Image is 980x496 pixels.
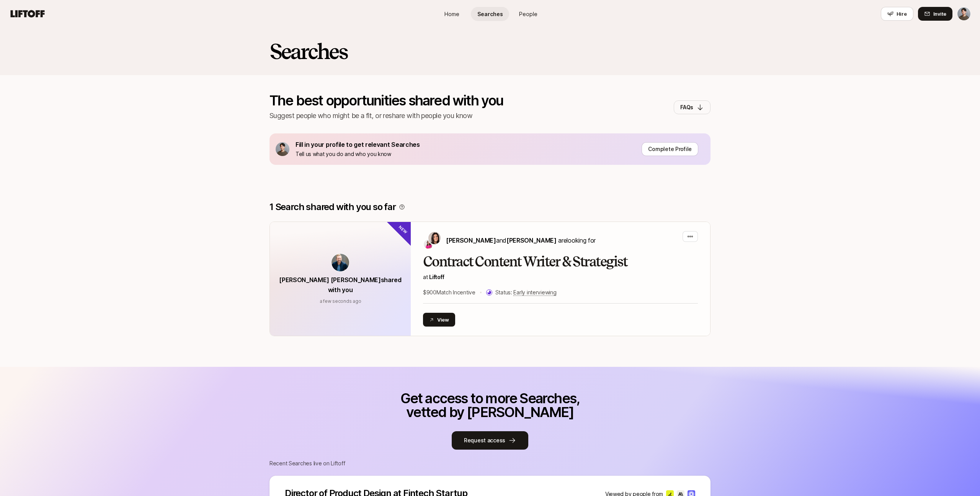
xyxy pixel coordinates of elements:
span: [PERSON_NAME] [PERSON_NAME] shared with you [279,276,401,294]
div: New [386,209,424,247]
span: Searches [477,10,503,18]
p: Suggest people who might be a fit, or reshare with people you know [269,110,503,121]
p: $900 Match Incentive [423,288,475,297]
span: Hire [897,10,907,18]
button: David Deng [957,7,971,21]
span: [PERSON_NAME] [506,237,557,244]
p: The best opportunities shared with you [269,94,503,107]
img: Eleanor Morgan [428,232,441,244]
span: Early interviewing [513,289,556,296]
p: Status: [495,288,557,297]
img: avatar-url [332,254,349,271]
a: Home [433,7,471,21]
p: Recent Searches live on Liftoff [269,459,710,468]
span: Liftoff [429,274,444,280]
button: View [423,313,455,327]
span: [PERSON_NAME] [446,237,496,244]
button: Complete Profile [642,142,698,156]
img: Emma Frane [424,240,433,249]
span: Home [444,10,459,18]
p: Get access to more Searches, vetted by [PERSON_NAME] [396,391,584,419]
p: Complete Profile [648,145,692,154]
img: ACg8ocLBQzhvHPWkBiAPnRlRV1m5rfT8VCpvLNjRCKnQzlOx1sWIVRQ=s160-c [276,142,289,156]
span: September 9, 2025 10:30am [320,298,361,304]
span: and [496,237,557,244]
span: People [519,10,537,18]
p: Tell us what you do and who you know [296,149,420,159]
img: David Deng [957,7,970,20]
h2: Searches [269,40,347,63]
button: Request access [452,431,528,450]
p: are looking for [446,235,596,245]
p: Fill in your profile to get relevant Searches [296,140,420,149]
p: 1 Search shared with you so far [269,202,396,212]
a: People [509,7,547,21]
button: Invite [918,7,952,21]
span: Invite [933,10,946,18]
h2: Contract Content Writer & Strategist [423,254,698,269]
a: Searches [471,7,509,21]
p: at [423,273,698,282]
p: FAQs [680,103,693,112]
button: Hire [881,7,913,21]
button: FAQs [674,100,710,114]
